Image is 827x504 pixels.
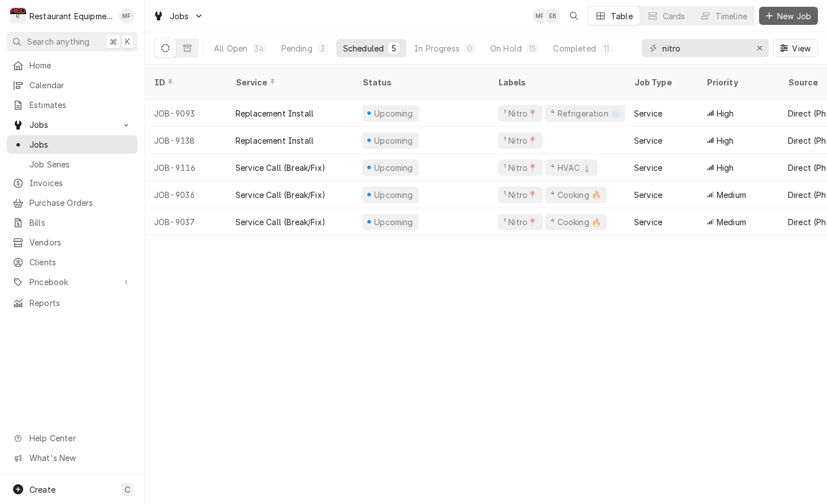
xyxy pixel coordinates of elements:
[109,36,117,48] span: ⌘
[634,107,662,119] div: Service
[29,79,132,91] span: Calendar
[373,189,415,201] div: Upcoming
[235,135,314,147] div: Replacement Install
[490,42,522,54] div: On Hold
[170,10,189,22] span: Jobs
[254,42,264,54] div: 34
[414,42,460,54] div: In Progress
[503,189,538,201] div: ¹ Nitro📍
[603,42,610,54] div: 11
[235,107,314,119] div: Replacement Install
[7,174,138,192] a: Invoices
[706,76,768,88] div: Priority
[29,432,131,444] span: Help Center
[717,135,734,147] span: High
[7,96,138,114] a: Estimates
[634,189,662,201] div: Service
[145,181,226,208] div: JOB-9036
[343,42,384,54] div: Scheduled
[145,154,226,181] div: JOB-9116
[634,76,688,88] div: Job Type
[145,127,226,154] div: JOB-9138
[7,32,138,51] button: Search anything⌘K
[148,7,208,25] a: Go to Jobs
[7,115,138,134] a: Go to Jobs
[119,8,135,24] div: MF
[751,39,769,57] button: Erase input
[503,162,538,174] div: ¹ Nitro📍
[550,216,602,228] div: ⁴ Cooking 🔥
[119,8,135,24] div: Madyson Fisher's Avatar
[503,107,538,119] div: ¹ Nitro📍
[281,42,312,54] div: Pending
[154,76,215,88] div: ID
[7,213,138,232] a: Bills
[565,7,583,25] button: Open search
[611,10,633,22] div: Table
[29,236,132,248] span: Vendors
[717,189,746,201] span: Medium
[634,135,662,147] div: Service
[717,107,734,119] span: High
[362,76,478,88] div: Status
[503,135,538,147] div: ¹ Nitro📍
[717,162,734,174] span: High
[503,216,538,228] div: ¹ Nitro📍
[373,162,415,174] div: Upcoming
[235,76,342,88] div: Service
[7,135,138,154] a: Jobs
[662,39,747,57] input: Keyword search
[29,217,132,229] span: Bills
[125,36,130,48] span: K
[7,193,138,212] a: Purchase Orders
[27,36,89,48] span: Search anything
[29,256,132,268] span: Clients
[29,139,132,150] span: Jobs
[532,8,548,24] div: Madyson Fisher's Avatar
[29,297,132,309] span: Reports
[29,452,131,464] span: What's New
[663,10,685,22] div: Cards
[550,107,622,119] div: ⁴ Refrigeration ❄️
[7,76,138,94] a: Calendar
[7,56,138,75] a: Home
[235,162,325,174] div: Service Call (Break/Fix)
[235,216,325,228] div: Service Call (Break/Fix)
[10,8,26,24] div: R
[550,189,602,201] div: ⁴ Cooking 🔥
[7,429,138,447] a: Go to Help Center
[319,42,326,54] div: 3
[759,7,818,25] button: New Job
[29,10,113,22] div: Restaurant Equipment Diagnostics
[373,135,415,147] div: Upcoming
[7,155,138,174] a: Job Series
[29,158,132,170] span: Job Series
[29,276,115,288] span: Pricebook
[29,485,55,494] span: Create
[634,216,662,228] div: Service
[7,273,138,291] a: Go to Pricebook
[532,8,548,24] div: MF
[715,10,747,22] div: Timeline
[773,39,818,57] button: View
[7,449,138,467] a: Go to What's New
[214,42,247,54] div: All Open
[550,162,593,174] div: ⁴ HVAC 🌡️
[29,119,115,131] span: Jobs
[545,8,560,24] div: Emily Bird's Avatar
[498,76,616,88] div: Labels
[553,42,595,54] div: Completed
[10,8,26,24] div: Restaurant Equipment Diagnostics's Avatar
[775,10,813,22] span: New Job
[145,100,226,127] div: JOB-9093
[545,8,560,24] div: EB
[373,107,415,119] div: Upcoming
[125,484,130,496] span: C
[7,233,138,252] a: Vendors
[235,189,325,201] div: Service Call (Break/Fix)
[7,294,138,312] a: Reports
[373,216,415,228] div: Upcoming
[7,253,138,272] a: Clients
[790,42,813,54] span: View
[29,197,132,209] span: Purchase Orders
